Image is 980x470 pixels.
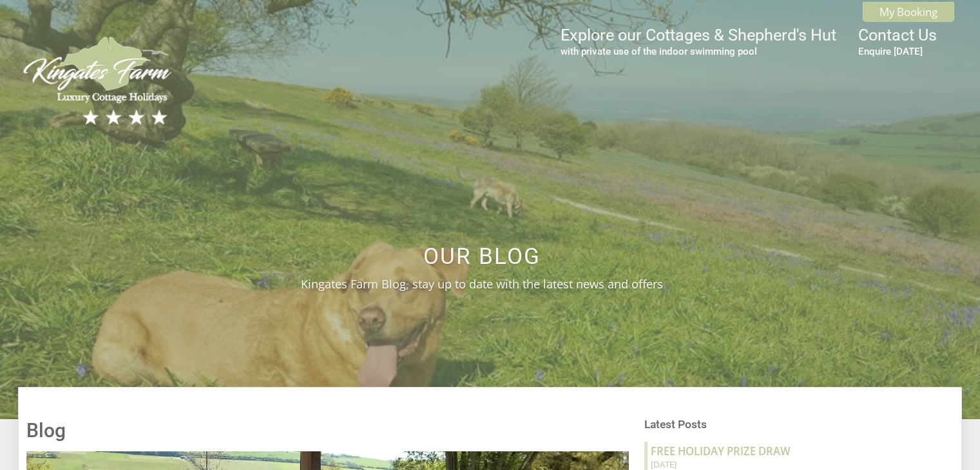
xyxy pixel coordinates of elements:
[858,26,937,57] a: Contact UsEnquire [DATE]
[863,2,954,22] a: My Booking
[648,444,938,470] a: FREE HOLIDAY PRIZE DRAW [DATE]
[111,276,854,292] p: Kingates Farm Blog, stay up to date with the latest news and offers
[18,33,179,129] img: Kingates Farm
[561,46,836,57] small: with private use of the indoor swimming pool
[561,26,836,57] a: Explore our Cottages & Shepherd's Hutwith private use of the indoor swimming pool
[644,418,707,431] a: Latest Posts
[111,243,854,270] h2: Our Blog
[26,419,66,442] a: Blog
[651,444,791,458] strong: FREE HOLIDAY PRIZE DRAW
[651,458,938,470] small: [DATE]
[858,46,937,57] small: Enquire [DATE]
